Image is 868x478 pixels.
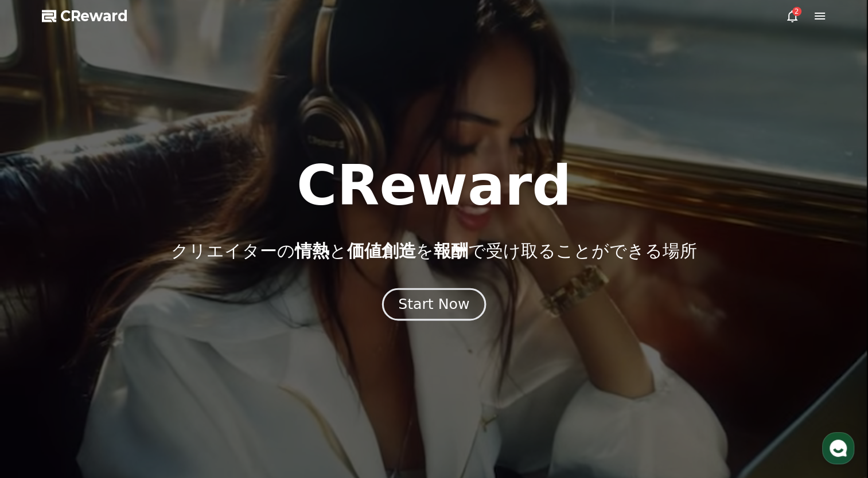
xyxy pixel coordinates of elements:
a: 2 [785,9,799,23]
div: Start Now [398,295,469,314]
a: CReward [42,7,128,25]
a: Home [3,363,76,392]
span: 価値創造 [347,241,416,261]
span: Home [29,381,49,390]
div: 2 [792,7,801,16]
span: 情熱 [295,241,329,261]
a: Messages [76,363,148,392]
span: CReward [60,7,128,25]
h1: CReward [297,158,571,213]
span: Messages [95,381,129,390]
a: Settings [148,363,220,392]
button: Start Now [382,288,486,321]
p: クリエイターの と を で受け取ることができる場所 [171,241,697,261]
span: Settings [170,381,198,390]
a: Start Now [384,300,484,311]
span: 報酬 [434,241,468,261]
